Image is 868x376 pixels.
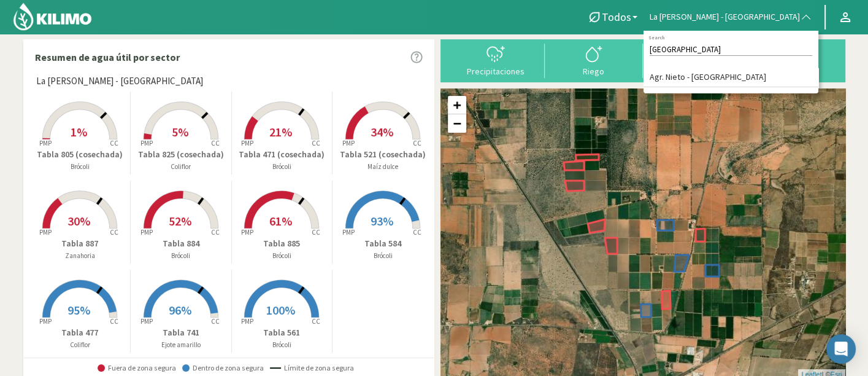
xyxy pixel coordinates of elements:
[450,67,541,76] div: Precipitaciones
[602,10,631,23] span: Todos
[39,228,52,237] tspan: PMP
[413,228,422,237] tspan: CC
[270,364,354,372] span: Límite de zona segura
[650,11,800,23] span: La [PERSON_NAME] - [GEOGRAPHIC_DATA]
[826,334,856,364] div: Open Intercom Messenger
[169,302,191,318] span: 96%
[110,317,119,326] tspan: CC
[342,228,355,237] tspan: PMP
[643,44,741,76] button: Carga mensual
[312,317,321,326] tspan: CC
[241,139,253,147] tspan: PMP
[342,139,355,147] tspan: PMP
[371,124,393,139] span: 34%
[36,74,203,88] span: La [PERSON_NAME] - [GEOGRAPHIC_DATA]
[98,364,176,372] span: Fuera de zona segura
[140,317,153,326] tspan: PMP
[232,340,332,350] p: Brócoli
[643,68,818,87] li: Agr. Nieto - [GEOGRAPHIC_DATA]
[312,228,321,237] tspan: CC
[35,50,180,65] p: Resumen de agua útil por sector
[169,213,191,229] span: 52%
[643,4,818,31] button: La [PERSON_NAME] - [GEOGRAPHIC_DATA]
[30,237,131,250] p: Tabla 887
[332,148,434,161] p: Tabla 521 (cosechada)
[39,317,52,326] tspan: PMP
[232,237,332,250] p: Tabla 885
[12,2,93,31] img: Kilimo
[131,251,231,261] p: Brócoli
[232,251,332,261] p: Brócoli
[211,139,220,147] tspan: CC
[232,326,332,339] p: Tabla 561
[67,213,90,229] span: 30%
[232,162,332,172] p: Brócoli
[371,213,393,229] span: 93%
[241,317,253,326] tspan: PMP
[131,162,231,172] p: Coliflor
[266,302,295,318] span: 100%
[131,148,231,161] p: Tabla 825 (cosechada)
[232,148,332,161] p: Tabla 471 (cosechada)
[140,139,153,147] tspan: PMP
[30,340,131,350] p: Coliflor
[447,44,545,76] button: Precipitaciones
[548,67,639,76] div: Riego
[448,114,466,133] a: Zoom out
[332,237,434,250] p: Tabla 584
[140,228,153,237] tspan: PMP
[30,251,131,261] p: Zanahoria
[39,139,52,147] tspan: PMP
[269,124,292,139] span: 21%
[211,228,220,237] tspan: CC
[413,139,422,147] tspan: CC
[241,228,253,237] tspan: PMP
[269,213,292,229] span: 61%
[332,162,434,172] p: Maíz dulce
[182,364,264,372] span: Dentro de zona segura
[67,302,90,318] span: 95%
[71,124,87,139] span: 1%
[131,326,231,339] p: Tabla 741
[332,251,434,261] p: Brócoli
[131,340,231,350] p: Ejote amarillo
[110,228,119,237] tspan: CC
[30,148,131,161] p: Tabla 805 (cosechada)
[110,139,119,147] tspan: CC
[131,237,231,250] p: Tabla 884
[172,124,188,139] span: 5%
[448,96,466,114] a: Zoom in
[312,139,321,147] tspan: CC
[30,162,131,172] p: Brócoli
[30,326,131,339] p: Tabla 477
[545,44,643,76] button: Riego
[211,317,220,326] tspan: CC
